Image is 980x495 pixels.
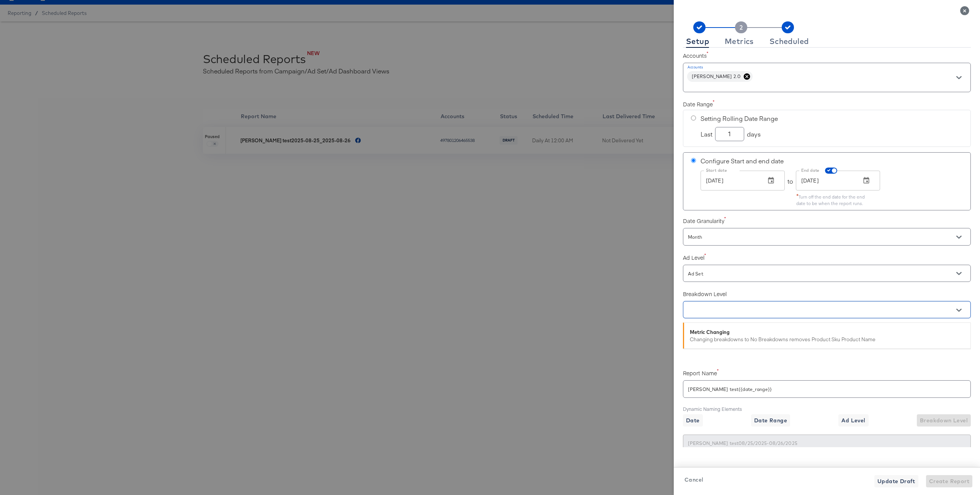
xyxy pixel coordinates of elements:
[838,414,868,427] button: Ad Level
[683,406,971,412] label: Dynamic Naming Elements
[686,38,709,44] div: Setup
[683,100,971,108] label: Date Range
[953,268,965,279] button: Open
[683,110,971,147] div: Setting Rolling Date RangeLastdays
[754,416,787,425] span: Date Range
[683,217,971,225] label: Date Granularity
[687,71,753,82] div: [PERSON_NAME] 2.0
[683,290,971,298] label: Breakdown Level
[953,72,965,83] button: Open
[953,231,965,243] button: Open
[751,414,790,427] button: Date Range
[683,52,971,59] label: Accounts
[787,177,793,186] span: to
[681,475,706,485] button: Cancel
[725,38,754,44] div: Metrics
[690,329,965,336] div: Metric Changing
[701,130,712,138] span: Last
[683,152,971,211] div: Configure Start and end dateStart datetoEnd date*Turn off the end date for the end date to be whe...
[701,114,963,123] span: Setting Rolling Date Range
[687,73,745,79] span: [PERSON_NAME] 2.0
[683,254,971,261] label: Ad Level
[686,416,700,425] span: Date
[683,369,971,377] label: Report Name
[841,416,865,425] span: Ad Level
[683,414,703,427] button: Date
[684,475,703,485] span: Cancel
[877,477,915,486] span: Update Draft
[874,475,918,487] button: Update Draft
[953,304,965,316] button: Open
[769,38,809,44] div: Scheduled
[690,336,965,343] div: Changing breakdowns to No Breakdowns removes Product Sku Product Name
[796,192,875,207] div: Turn off the end date for the end date to be when the report runs.
[747,130,761,138] span: days
[701,156,784,165] span: Configure Start and end date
